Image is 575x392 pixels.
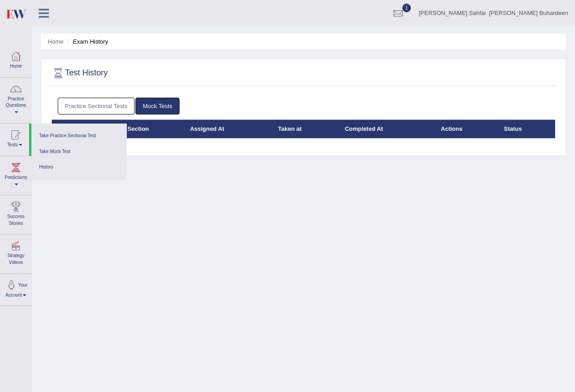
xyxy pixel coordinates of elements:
h2: Test History [51,66,108,80]
th: Actions [436,119,499,139]
span: 1 [402,4,411,12]
a: Practice Questions [0,78,31,120]
a: Tests [0,124,29,153]
th: Completed At [340,119,436,139]
a: Home [0,45,31,74]
a: Home [48,38,64,45]
a: Take Practice Sectional Test [36,128,122,144]
a: Your Account [0,274,31,303]
a: Practice Sectional Tests [58,98,135,114]
a: Take Mock Test [36,144,122,160]
li: Exam History [65,37,108,46]
th: Taken at [273,119,340,139]
a: Predictions [0,156,31,192]
a: Strategy Videos [0,234,31,270]
a: Success Stories [0,195,31,231]
th: Section [123,119,185,139]
th: Test Title [52,119,123,139]
a: Mock Tests [135,98,180,114]
th: Assigned At [185,119,273,139]
th: Status [499,119,555,139]
a: History [36,159,122,175]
